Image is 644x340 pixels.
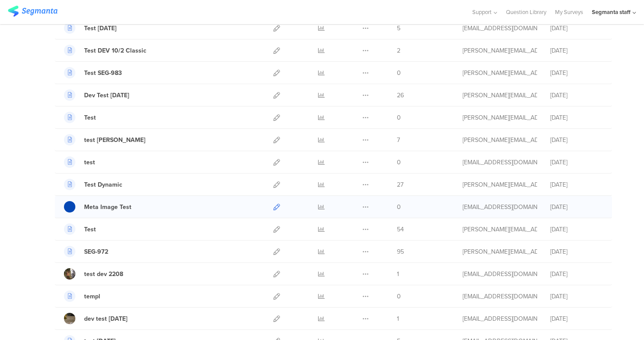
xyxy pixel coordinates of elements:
div: Test 10.02.25 [84,24,117,33]
span: 0 [397,202,401,212]
div: Test [84,225,96,234]
a: Test [64,223,96,235]
a: Test Dynamic [64,179,122,190]
a: test [PERSON_NAME] [64,134,145,145]
div: [DATE] [550,91,603,100]
div: [DATE] [550,180,603,189]
div: Meta Image Test [84,202,131,212]
span: 27 [397,180,403,189]
div: [DATE] [550,113,603,122]
div: eliran@segmanta.com [463,292,537,301]
div: raymund@segmanta.com [463,46,537,55]
span: 1 [397,269,399,279]
a: test dev 2208 [64,268,123,280]
span: 0 [397,292,401,301]
div: [DATE] [550,158,603,167]
div: [DATE] [550,135,603,145]
div: eliran@segmanta.com [463,314,537,323]
div: Test [84,113,96,122]
span: 0 [397,68,401,78]
div: [DATE] [550,24,603,33]
span: 1 [397,314,399,323]
div: test [84,158,95,167]
span: 0 [397,113,401,122]
span: 95 [397,247,404,256]
span: 26 [397,91,404,100]
a: Test DEV 10/2 Classic [64,45,146,56]
a: Test SEG-983 [64,67,122,78]
span: 5 [397,24,400,33]
div: Test SEG-983 [84,68,122,78]
a: templ [64,290,100,302]
div: [DATE] [550,225,603,234]
div: Segmanta staff [592,8,630,16]
div: raymund@segmanta.com [463,247,537,256]
a: test [64,156,95,168]
div: raymund@segmanta.com [463,180,537,189]
div: Dev Test 10.02.25 [84,91,129,100]
div: riel@segmanta.com [463,91,537,100]
div: raymund@segmanta.com [463,225,537,234]
div: [DATE] [550,46,603,55]
a: dev test [DATE] [64,313,127,324]
div: riel@segmanta.com [463,135,537,145]
div: [DATE] [550,202,603,212]
div: SEG-972 [84,247,108,256]
div: templ [84,292,100,301]
span: Support [472,8,492,16]
div: riel@segmanta.com [463,113,537,122]
img: segmanta logo [8,6,57,17]
a: Dev Test [DATE] [64,89,129,101]
div: Test Dynamic [84,180,122,189]
div: test dev 2208 [84,269,123,279]
div: eliran@segmanta.com [463,269,537,279]
div: [DATE] [550,269,603,279]
a: Meta Image Test [64,201,131,212]
div: svyatoslav@segmanta.com [463,202,537,212]
div: [DATE] [550,68,603,78]
a: Test [64,112,96,123]
div: [DATE] [550,292,603,301]
div: raymund@segmanta.com [463,68,537,78]
div: Test DEV 10/2 Classic [84,46,146,55]
span: 2 [397,46,400,55]
div: [DATE] [550,247,603,256]
div: test riel [84,135,145,145]
span: 54 [397,225,404,234]
span: 0 [397,158,401,167]
span: 7 [397,135,400,145]
div: dev test 9 sep 25 [84,314,127,323]
div: [DATE] [550,314,603,323]
div: gillat@segmanta.com [463,158,537,167]
a: SEG-972 [64,246,108,257]
div: channelle@segmanta.com [463,24,537,33]
a: Test [DATE] [64,22,117,34]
